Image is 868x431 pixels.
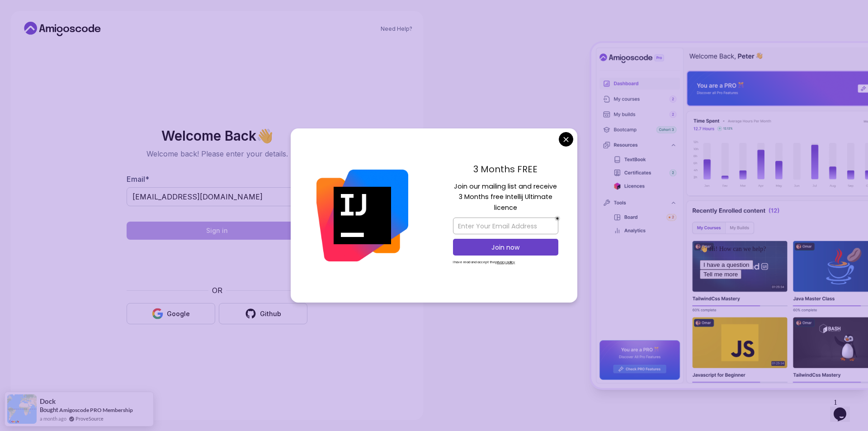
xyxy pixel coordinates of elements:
[127,222,307,240] button: Sign in
[212,285,222,296] p: OR
[4,19,57,28] button: I have a question
[40,406,58,413] span: Bought
[167,309,190,318] div: Google
[75,415,104,422] a: ProveSource
[40,415,66,422] span: a month ago
[4,28,45,38] button: Tell me more
[381,25,412,33] a: Need Help?
[696,242,859,390] iframe: chat widget
[7,394,37,424] img: provesource social proof notification image
[127,128,307,143] h2: Welcome Back
[40,398,56,405] span: Dock
[127,187,307,206] input: Enter your email
[4,4,166,38] div: 👋 Hi! How can we help?I have a questionTell me more
[830,395,859,422] iframe: chat widget
[591,43,868,388] img: Amigoscode Dashboard
[149,245,285,279] iframe: hCaptcha güvenlik sorunu için onay kutusu içeren pencere öğesi
[22,22,103,36] a: Home link
[4,4,70,11] span: 👋 Hi! How can we help?
[256,128,273,143] span: 👋
[219,303,307,324] button: Github
[127,303,215,324] button: Google
[206,226,228,235] div: Sign in
[127,148,307,159] p: Welcome back! Please enter your details.
[127,175,149,184] label: Email *
[260,309,281,318] div: Github
[59,407,133,413] a: Amigoscode PRO Membership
